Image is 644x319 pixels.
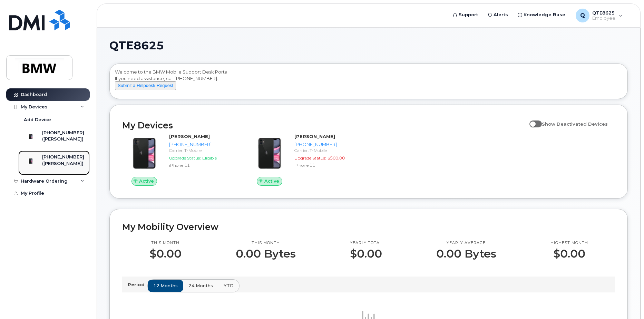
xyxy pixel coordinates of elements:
[550,248,588,260] p: $0.00
[294,155,326,161] span: Upgrade Status:
[436,248,496,260] p: 0.00 Bytes
[264,178,279,184] span: Active
[350,248,382,260] p: $0.00
[542,121,608,127] span: Show Deactivated Devices
[294,162,362,168] div: iPhone 11
[253,137,286,170] img: iPhone_11.jpg
[122,222,615,232] h2: My Mobility Overview
[169,147,236,153] div: Carrier: T-Mobile
[169,155,201,161] span: Upgrade Status:
[529,117,535,123] input: Show Deactivated Devices
[115,83,176,88] a: Submit a Helpdesk Request
[109,40,164,51] span: QTE8625
[139,178,154,184] span: Active
[149,240,182,246] p: This month
[115,81,176,90] button: Submit a Helpdesk Request
[128,281,147,288] p: Period
[122,133,239,186] a: Active[PERSON_NAME][PHONE_NUMBER]Carrier: T-MobileUpgrade Status:EligibleiPhone 11
[169,141,236,148] div: [PHONE_NUMBER]
[550,240,588,246] p: Highest month
[328,155,345,161] span: $500.00
[294,141,362,148] div: [PHONE_NUMBER]
[224,282,234,289] span: YTD
[128,137,161,170] img: iPhone_11.jpg
[169,134,210,139] strong: [PERSON_NAME]
[202,155,217,161] span: Eligible
[115,69,622,96] div: Welcome to the BMW Mobile Support Desk Portal If you need assistance, call [PHONE_NUMBER].
[149,248,182,260] p: $0.00
[294,147,362,153] div: Carrier: T-Mobile
[294,134,335,139] strong: [PERSON_NAME]
[122,120,526,130] h2: My Devices
[236,248,296,260] p: 0.00 Bytes
[169,162,236,168] div: iPhone 11
[247,133,364,186] a: Active[PERSON_NAME][PHONE_NUMBER]Carrier: T-MobileUpgrade Status:$500.00iPhone 11
[350,240,382,246] p: Yearly total
[614,289,639,314] iframe: Messenger Launcher
[236,240,296,246] p: This month
[188,282,213,289] span: 24 months
[436,240,496,246] p: Yearly average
